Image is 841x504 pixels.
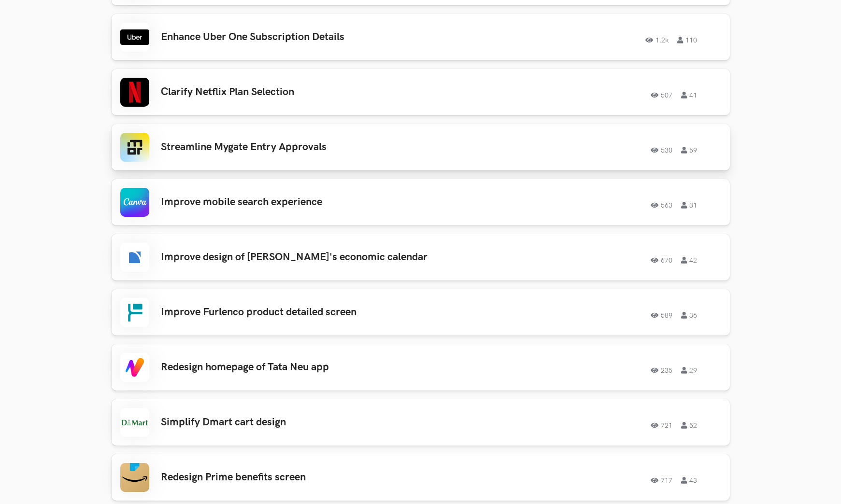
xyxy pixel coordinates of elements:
span: 717 [651,477,672,484]
h3: Improve Furlenco product detailed screen [161,306,435,319]
span: 43 [681,477,697,484]
span: 41 [681,92,697,98]
span: 589 [651,312,672,319]
span: 42 [681,257,697,264]
h3: Clarify Netflix Plan Selection [161,86,435,98]
span: 59 [681,147,697,154]
h3: Improve design of [PERSON_NAME]'s economic calendar [161,251,435,264]
span: 36 [681,312,697,319]
span: 530 [651,147,672,154]
span: 29 [681,367,697,374]
h3: Redesign homepage of Tata Neu app [161,361,435,374]
a: Streamline Mygate Entry Approvals53059 [112,124,730,170]
span: 52 [681,422,697,429]
a: Enhance Uber One Subscription Details1.2k110 [112,14,730,60]
span: 721 [651,422,672,429]
h3: Simplify Dmart cart design [161,416,435,429]
span: 235 [651,367,672,374]
span: 31 [681,202,697,209]
a: Redesign Prime benefits screen 717 43 [112,454,730,501]
span: 670 [651,257,672,264]
a: Clarify Netflix Plan Selection50741 [112,69,730,115]
span: 1.2k [645,37,669,43]
h3: Streamline Mygate Entry Approvals [161,141,435,154]
a: Simplify Dmart cart design 721 52 [112,399,730,446]
a: Redesign homepage of Tata Neu app 235 29 [112,344,730,391]
a: Improve Furlenco product detailed screen 589 36 [112,289,730,336]
span: 507 [651,92,672,98]
h3: Redesign Prime benefits screen [161,471,435,484]
a: Improve design of [PERSON_NAME]'s economic calendar 670 42 [112,234,730,280]
h3: Improve mobile search experience [161,196,435,209]
span: 563 [651,202,672,209]
a: Improve mobile search experience 563 31 [112,179,730,225]
h3: Enhance Uber One Subscription Details [161,31,435,43]
span: 110 [677,37,697,43]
